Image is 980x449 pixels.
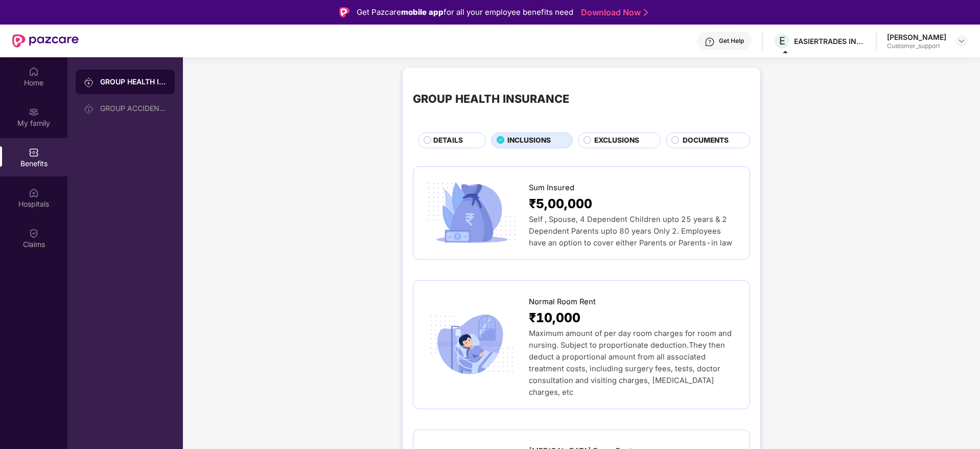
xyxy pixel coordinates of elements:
[594,135,639,146] span: EXCLUSIONS
[433,135,463,146] span: DETAILS
[12,34,79,48] img: New Pazcare Logo
[887,32,946,42] div: [PERSON_NAME]
[29,147,39,158] img: svg+xml;base64,PHN2ZyBpZD0iQmVuZWZpdHMiIHhtbG5zPSJodHRwOi8vd3d3LnczLm9yZy8yMDAwL3N2ZyIgd2lkdGg9Ij...
[887,42,946,50] div: Customer_support
[958,37,966,45] img: svg+xml;base64,PHN2ZyBpZD0iRHJvcGRvd24tMzJ4MzIiIHhtbG5zPSJodHRwOi8vd3d3LnczLm9yZy8yMDAwL3N2ZyIgd2...
[529,215,732,248] span: Self , Spouse, 4 Dependent Children upto 25 years & 2 Dependent Parents upto 80 years Only 2. Emp...
[529,329,732,397] span: Maximum amount of per day room charges for room and nursing. Subject to proportionate deduction.T...
[100,77,167,87] div: GROUP HEALTH INSURANCE
[424,179,520,246] img: icon
[794,36,866,46] div: EASIERTRADES INDIA LLP
[644,7,648,18] img: Stroke
[683,135,729,146] span: DOCUMENTS
[529,296,596,308] span: Normal Room Rent
[413,90,569,107] div: GROUP HEALTH INSURANCE
[29,228,39,238] img: svg+xml;base64,PHN2ZyBpZD0iQ2xhaW0iIHhtbG5zPSJodHRwOi8vd3d3LnczLm9yZy8yMDAwL3N2ZyIgd2lkdGg9IjIwIi...
[29,188,39,198] img: svg+xml;base64,PHN2ZyBpZD0iSG9zcGl0YWxzIiB4bWxucz0iaHR0cDovL3d3dy53My5vcmcvMjAwMC9zdmciIHdpZHRoPS...
[581,7,645,18] a: Download Now
[29,66,39,77] img: svg+xml;base64,PHN2ZyBpZD0iSG9tZSIgeG1sbnM9Imh0dHA6Ly93d3cudzMub3JnLzIwMDAvc3ZnIiB3aWR0aD0iMjAiIG...
[401,7,444,17] strong: mobile app
[529,182,574,194] span: Sum Insured
[29,107,39,117] img: svg+xml;base64,PHN2ZyB3aWR0aD0iMjAiIGhlaWdodD0iMjAiIHZpZXdCb3g9IjAgMCAyMCAyMCIgZmlsbD0ibm9uZSIgeG...
[507,135,551,146] span: INCLUSIONS
[84,104,94,114] img: svg+xml;base64,PHN2ZyB3aWR0aD0iMjAiIGhlaWdodD0iMjAiIHZpZXdCb3g9IjAgMCAyMCAyMCIgZmlsbD0ibm9uZSIgeG...
[84,77,94,87] img: svg+xml;base64,PHN2ZyB3aWR0aD0iMjAiIGhlaWdodD0iMjAiIHZpZXdCb3g9IjAgMCAyMCAyMCIgZmlsbD0ibm9uZSIgeG...
[705,37,715,47] img: svg+xml;base64,PHN2ZyBpZD0iSGVscC0zMngzMiIgeG1sbnM9Imh0dHA6Ly93d3cudzMub3JnLzIwMDAvc3ZnIiB3aWR0aD...
[529,308,580,328] span: ₹10,000
[339,7,349,17] img: Logo
[357,6,573,18] div: Get Pazcare for all your employee benefits need
[100,104,167,113] div: GROUP ACCIDENTAL INSURANCE
[779,35,785,47] span: E
[719,37,744,45] div: Get Help
[529,194,592,214] span: ₹5,00,000
[424,311,520,378] img: icon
